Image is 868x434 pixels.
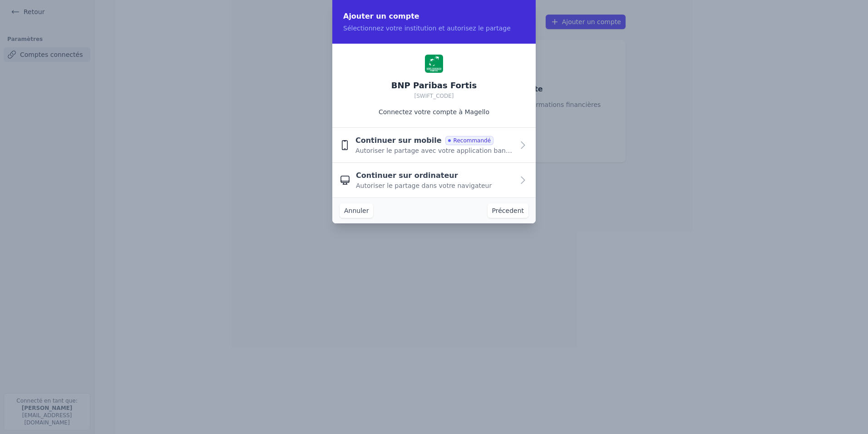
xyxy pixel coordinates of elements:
[340,203,373,218] button: Annuler
[332,128,536,163] button: Continuer sur mobile Recommandé Autoriser le partage avec votre application bancaire
[391,80,477,91] h2: BNP Paribas Fortis
[445,136,493,145] span: Recommandé
[332,163,536,197] button: Continuer sur ordinateur Autoriser le partage dans votre navigateur
[355,135,442,146] span: Continuer sur mobile
[356,170,458,181] span: Continuer sur ordinateur
[343,24,525,33] p: Sélectionnez votre institution et autorisez le partage
[488,203,528,218] button: Précedent
[355,146,514,155] span: Autoriser le partage avec votre application bancaire
[425,55,443,73] img: BNP Paribas Fortis
[343,11,525,22] h2: Ajouter un compte
[356,181,492,190] span: Autoriser le partage dans votre navigateur
[414,93,454,99] span: [SWIFT_CODE]
[379,107,489,116] p: Connectez votre compte à Magello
